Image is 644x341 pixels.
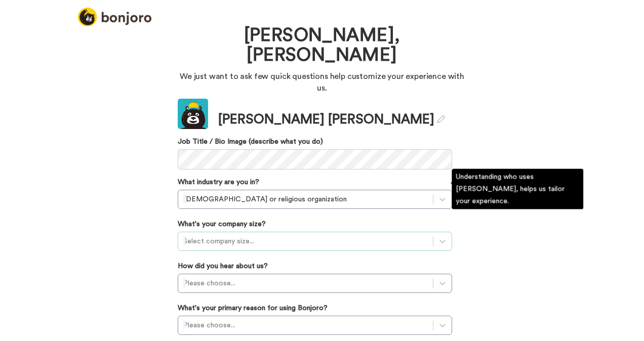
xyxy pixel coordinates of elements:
label: What's your company size? [178,219,266,229]
label: What's your primary reason for using Bonjoro? [178,303,328,313]
label: What industry are you in? [178,177,259,187]
img: logo_full.png [78,8,151,26]
h1: Welcome to [PERSON_NAME], [PERSON_NAME] [208,6,436,66]
div: [PERSON_NAME] [PERSON_NAME] [218,110,445,129]
p: We just want to ask few quick questions help customize your experience with us. [178,71,466,94]
div: Understanding who uses [PERSON_NAME], helps us tailor your experience. [452,169,583,209]
label: Job Title / Bio Image (describe what you do) [178,137,452,147]
label: How did you hear about us? [178,261,268,271]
